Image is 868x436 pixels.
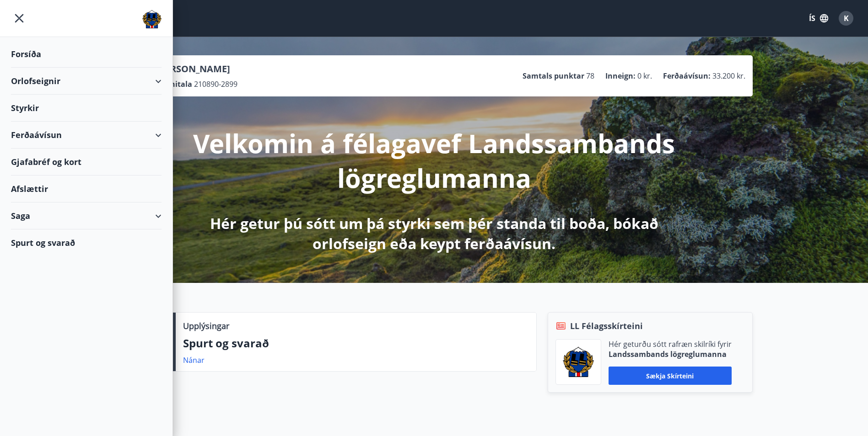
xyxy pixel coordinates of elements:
[609,339,732,349] p: Hér geturðu sótt rafræn skilríki fyrir
[156,63,237,75] p: [PERSON_NAME]
[605,71,636,81] p: Inneign :
[183,355,205,365] a: Nánar
[663,71,711,81] p: Ferðaávísun :
[156,79,192,89] p: Kennitala
[11,68,162,95] div: Orlofseignir
[570,320,643,332] span: LL Félagsskírteini
[609,349,732,359] p: Landssambands lögreglumanna
[142,10,162,28] img: union_logo
[804,10,833,27] button: ÍS
[193,213,676,254] p: Hér getur þú sótt um þá styrki sem þér standa til boða, bókað orlofseign eða keypt ferðaávísun.
[11,202,162,229] div: Saga
[183,320,229,332] p: Upplýsingar
[563,347,594,377] img: 1cqKbADZNYZ4wXUG0EC2JmCwhQh0Y6EN22Kw4FTY.png
[637,71,652,81] span: 0 kr.
[193,126,676,195] p: Velkomin á félagavef Landssambands lögreglumanna
[523,71,584,81] p: Samtals punktar
[11,175,162,202] div: Afslættir
[194,79,237,89] span: 210890-2899
[11,229,162,256] div: Spurt og svarað
[11,10,27,27] button: menu
[11,41,162,68] div: Forsíða
[586,71,594,81] span: 78
[183,335,529,351] p: Spurt og svarað
[844,13,849,23] span: K
[712,71,745,81] span: 33.200 kr.
[11,149,162,175] div: Gjafabréf og kort
[11,122,162,149] div: Ferðaávísun
[835,7,857,29] button: K
[11,95,162,122] div: Styrkir
[609,367,732,385] button: Sækja skírteini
